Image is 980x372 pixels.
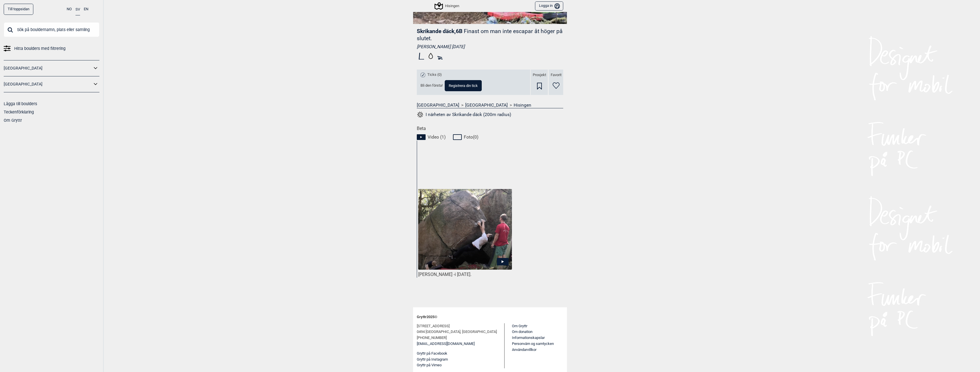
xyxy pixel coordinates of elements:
[67,4,72,15] button: NO
[514,102,531,108] a: Hisingen
[420,83,443,88] span: Bli den första!
[435,3,459,9] div: Hisingen
[4,118,22,123] a: Om Gryttr
[464,134,478,140] span: Foto ( 0 )
[413,126,567,300] div: Beta
[4,44,99,53] a: Hitta boulders med filtrering
[417,357,448,363] button: Gryttr på Instagram
[418,189,512,270] img: Simon pa Skrikande dack
[512,330,532,334] a: Om donation
[449,84,478,88] span: Registrera din tick
[417,102,563,108] nav: > >
[512,324,527,328] a: Om Gryttr
[427,72,442,77] span: Ticks (0)
[4,22,99,37] input: Sök på bouldernamn, plats eller samling
[417,44,563,50] div: [PERSON_NAME] [DATE]
[531,70,548,95] div: Prosjekt
[417,329,497,335] span: 0494 [GEOGRAPHIC_DATA], [GEOGRAPHIC_DATA]
[4,4,33,15] a: Till toppsidan
[417,311,563,323] div: Gryttr 2025 ©
[4,64,92,72] a: [GEOGRAPHIC_DATA]
[428,134,446,140] span: Video ( 1 )
[417,111,511,118] button: I närheten av Skrikande däck (200m radius)
[4,110,34,114] a: Teckenförklaring
[512,336,545,340] a: Informationskapslar
[535,1,563,11] button: Logga in
[417,28,563,42] p: Finast om man inte escapar åt höger på slutet.
[417,323,450,329] span: [STREET_ADDRESS]
[551,73,562,78] span: Favorit
[418,272,512,278] div: [PERSON_NAME] -
[84,4,88,15] button: EN
[417,102,459,108] a: [GEOGRAPHIC_DATA]
[417,28,462,34] span: Skrikande däck , 6B
[417,362,442,368] button: Gryttr på Vimeo
[465,102,508,108] a: [GEOGRAPHIC_DATA]
[75,4,80,15] button: SV
[512,347,536,352] a: Användarvillkor
[512,341,554,346] a: Personvärn og samtycken
[14,44,66,53] span: Hitta boulders med filtrering
[455,272,471,277] span: i [DATE].
[4,80,92,88] a: [GEOGRAPHIC_DATA]
[417,341,475,347] a: [EMAIL_ADDRESS][DOMAIN_NAME]
[417,335,447,341] span: [PHONE_NUMBER]
[417,351,447,357] button: Gryttr på Facebook
[445,80,482,91] button: Registrera din tick
[4,101,37,106] a: Lägga till boulders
